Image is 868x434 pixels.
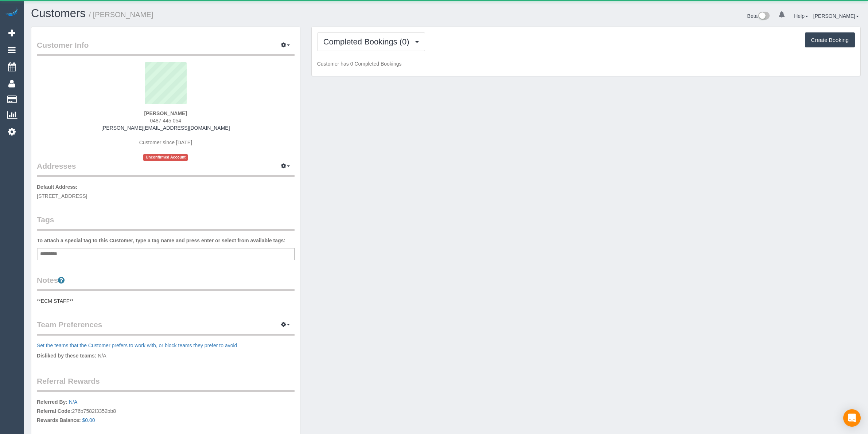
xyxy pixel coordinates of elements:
span: Unconfirmed Account [143,154,188,160]
label: Disliked by these teams: [37,352,96,359]
button: Create Booking [805,32,855,48]
label: To attach a special tag to this Customer, type a tag name and press enter or select from availabl... [37,237,285,244]
strong: [PERSON_NAME] [144,110,187,116]
p: Customer has 0 Completed Bookings [317,60,855,67]
label: Referral Code: [37,407,72,415]
a: Set the teams that the Customer prefers to work with, or block teams they prefer to avoid [37,343,237,348]
legend: Notes [37,275,295,291]
span: N/A [98,353,106,359]
label: Rewards Balance: [37,417,81,424]
legend: Customer Info [37,40,295,56]
a: Customers [31,7,86,20]
a: [PERSON_NAME][EMAIL_ADDRESS][DOMAIN_NAME] [101,125,230,131]
legend: Team Preferences [37,319,295,336]
a: Help [794,13,808,19]
span: Completed Bookings (0) [323,37,413,46]
legend: Referral Rewards [37,376,295,392]
a: $0.00 [82,417,95,423]
button: Completed Bookings (0) [317,32,425,51]
small: / [PERSON_NAME] [89,11,153,19]
div: Open Intercom Messenger [843,409,861,427]
label: Default Address: [37,183,78,191]
span: [STREET_ADDRESS] [37,193,87,199]
span: Customer since [DATE] [139,140,192,145]
legend: Tags [37,214,295,231]
p: 276b7582f3352bb8 [37,398,295,426]
span: 0487 445 054 [150,118,182,124]
a: [PERSON_NAME] [813,13,859,19]
img: New interface [758,12,770,21]
a: Beta [747,13,770,19]
label: Referred By: [37,398,67,406]
a: N/A [69,399,77,405]
img: Automaid Logo [4,7,19,17]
